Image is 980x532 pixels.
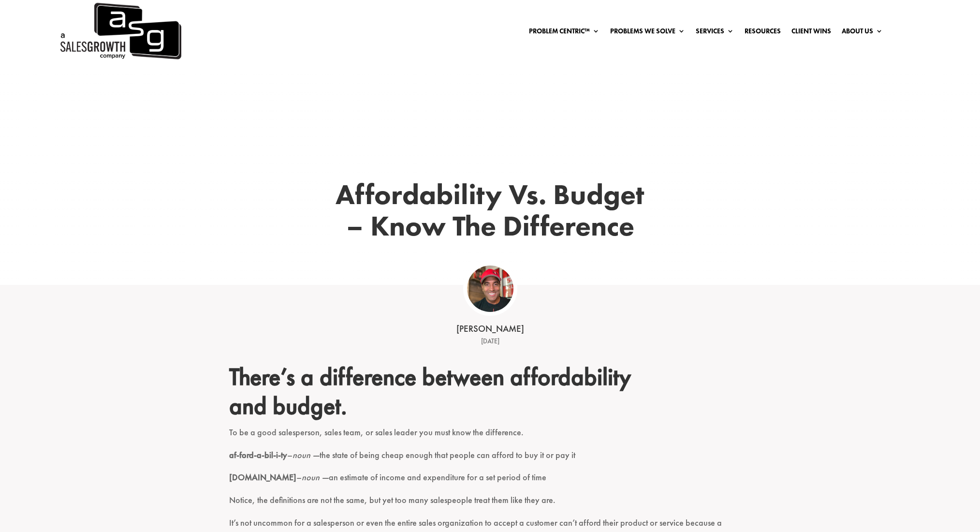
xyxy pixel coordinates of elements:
[302,472,329,483] em: noun —
[229,471,751,493] p: – an estimate of income and expenditure for a set period of time
[293,449,320,460] em: noun —
[229,362,751,426] h2: There’s a difference between affordability and budget.
[331,179,650,246] h1: Affordability Vs. Budget – Know The Difference
[340,336,640,347] div: [DATE]
[229,426,751,448] p: To be a good salesperson, sales team, or sales leader you must know the difference.
[229,449,287,460] strong: af-ford-a-bil-i-ty
[229,493,751,516] p: Notice, the definitions are not the same, but yet too many salespeople treat them like they are.
[229,472,296,483] strong: [DOMAIN_NAME]
[467,266,513,312] img: ASG Co_alternate lockup (1)
[229,448,751,471] p: – the state of being cheap enough that people can afford to buy it or pay it
[340,323,640,336] div: [PERSON_NAME]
